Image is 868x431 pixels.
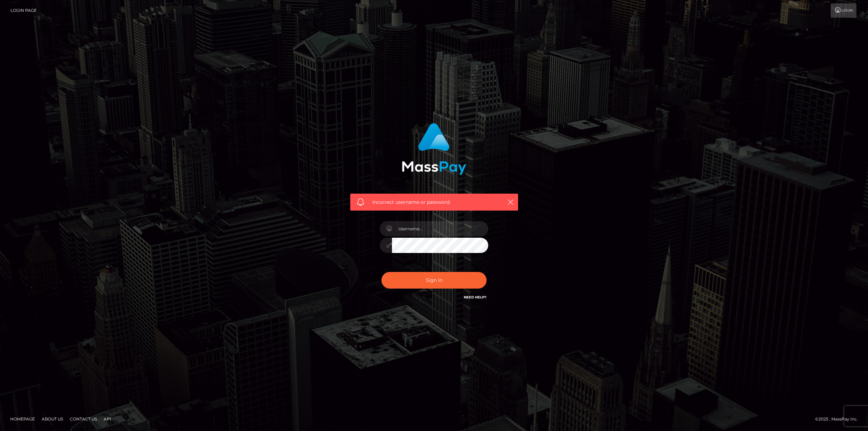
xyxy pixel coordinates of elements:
[815,415,863,423] div: © 2025 , MassPay Inc.
[39,414,66,424] a: About Us
[392,221,488,236] input: Username...
[464,295,487,299] a: Need Help?
[101,414,114,424] a: API
[381,272,487,289] button: Sign in
[67,414,100,424] a: Contact Us
[372,199,496,206] span: Incorrect username or password.
[7,414,38,424] a: Homepage
[402,123,466,175] img: MassPay Login
[11,3,37,18] a: Login Page
[831,3,856,18] a: Login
